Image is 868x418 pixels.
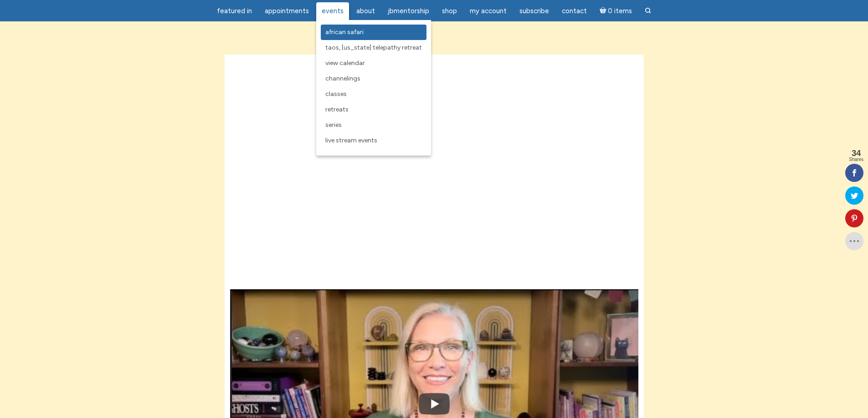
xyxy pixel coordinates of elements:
span: Subscribe [519,7,549,15]
span: Taos, [US_STATE] Telepathy Retreat [325,44,422,51]
span: Series [325,121,342,129]
span: JBMentorship [388,7,429,15]
span: My Account [470,7,507,15]
span: Classes [325,90,347,98]
i: Cart [600,7,608,15]
span: African Safari [325,28,364,36]
a: Classes [321,86,426,102]
span: featured in [217,7,252,15]
a: About [351,2,380,20]
a: Events [316,2,349,20]
span: Appointments [265,7,309,15]
a: Series [321,117,426,133]
span: 34 [849,149,863,157]
span: Contact [562,7,587,15]
span: 0 items [608,8,632,15]
span: Shares [849,157,863,162]
a: Taos, [US_STATE] Telepathy Retreat [321,40,426,55]
a: My Account [464,2,512,20]
a: African Safari [321,25,426,40]
span: About [356,7,375,15]
span: View Calendar [325,59,365,67]
a: Contact [556,2,592,20]
a: Channelings [321,71,426,86]
a: Retreats [321,102,426,117]
a: Shop [437,2,462,20]
span: Events [322,7,344,15]
span: Channelings [325,75,360,82]
span: Shop [442,7,457,15]
a: Live Stream Events [321,133,426,148]
a: View Calendar [321,55,426,71]
a: JBMentorship [382,2,435,20]
a: Appointments [259,2,314,20]
span: Live Stream Events [325,136,377,144]
span: Retreats [325,106,349,113]
a: Subscribe [514,2,555,20]
a: Cart0 items [594,1,638,20]
a: featured in [211,2,257,20]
